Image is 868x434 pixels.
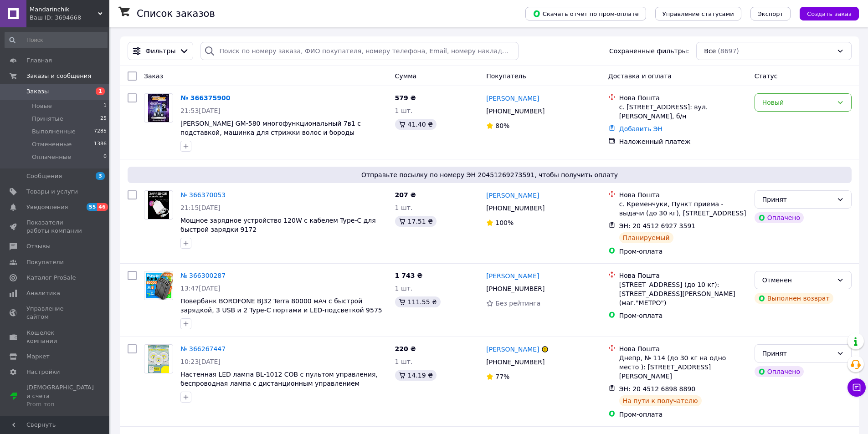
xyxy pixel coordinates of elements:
[180,358,221,365] span: 10:23[DATE]
[26,188,78,196] span: Товары и услуги
[486,94,539,103] a: [PERSON_NAME]
[619,395,702,406] div: На пути к получателю
[395,272,423,279] span: 1 743 ₴
[32,102,52,110] span: Новые
[180,120,361,136] a: [PERSON_NAME] GM-580 многофункциональный 7в1 с подставкой, машинка для стрижки волос и бороды
[619,232,673,243] div: Планируемый
[26,258,64,266] span: Покупатели
[533,10,639,18] span: Скачать отчет по пром-оплате
[484,105,546,117] div: [PHONE_NUMBER]
[663,10,734,17] span: Управление статусами
[495,373,509,380] span: 77%
[26,242,51,250] span: Отзывы
[750,7,791,20] button: Экспорт
[180,285,221,292] span: 13:47[DATE]
[395,358,413,365] span: 1 шт.
[486,345,539,354] a: [PERSON_NAME]
[619,311,747,320] div: Пром-оплата
[800,7,859,20] button: Создать заказ
[145,46,175,56] span: Фильтры
[97,203,108,211] span: 46
[395,216,437,227] div: 17.51 ₴
[144,271,173,300] img: Фото товару
[619,353,747,381] div: Днепр, № 114 (до 30 кг на одно место ): [STREET_ADDRESS][PERSON_NAME]
[5,32,108,48] input: Поиск
[26,87,49,96] span: Заказы
[619,137,747,146] div: Наложенный платеж
[619,222,696,230] span: ЭН: 20 4512 6927 3591
[495,300,540,307] span: Без рейтинга
[718,47,739,55] span: (8697)
[755,293,833,304] div: Выполнен возврат
[144,93,173,123] a: Фото товару
[180,94,230,102] a: № 366375900
[484,282,546,295] div: [PHONE_NUMBER]
[26,203,68,211] span: Уведомления
[96,172,105,180] span: 3
[180,204,221,211] span: 21:15[DATE]
[619,271,747,280] div: Нова Пошта
[395,72,417,80] span: Сумма
[180,345,226,352] a: № 366267447
[484,356,546,368] div: [PHONE_NUMBER]
[26,352,50,361] span: Маркет
[608,72,672,80] span: Доставка и оплата
[144,72,163,80] span: Заказ
[486,72,526,80] span: Покупатель
[30,14,109,22] div: Ваш ID: 3694668
[655,7,741,20] button: Управление статусами
[619,102,747,121] div: с. [STREET_ADDRESS]: вул. [PERSON_NAME], б/н
[137,8,215,19] h1: Список заказов
[395,191,416,199] span: 207 ₴
[26,274,76,282] span: Каталог ProSale
[395,370,437,381] div: 14.19 ₴
[395,345,416,352] span: 220 ₴
[395,204,413,211] span: 1 шт.
[144,344,173,373] a: Фото товару
[180,217,376,233] a: Мощное зарядное устройство 120W с кабелем Type-C для быстрой зарядки 9172
[619,280,747,307] div: [STREET_ADDRESS] (до 10 кг): [STREET_ADDRESS][PERSON_NAME] (маг."МЕТРО")
[32,153,71,161] span: Оплаченные
[26,305,84,321] span: Управление сайтом
[755,72,778,80] span: Статус
[100,115,107,123] span: 25
[619,385,696,393] span: ЭН: 20 4512 6898 8890
[26,219,84,235] span: Показатели работы компании
[144,271,173,300] a: Фото товару
[26,368,60,376] span: Настройки
[26,56,52,65] span: Главная
[87,203,97,211] span: 55
[395,94,416,102] span: 579 ₴
[484,202,546,214] div: [PHONE_NUMBER]
[94,128,107,136] span: 7285
[148,191,169,219] img: Фото товару
[26,383,94,408] span: [DEMOGRAPHIC_DATA] и счета
[144,190,173,220] a: Фото товару
[103,153,107,161] span: 0
[762,348,833,358] div: Принят
[26,329,84,345] span: Кошелек компании
[495,122,509,129] span: 80%
[180,107,221,114] span: 21:53[DATE]
[619,410,747,419] div: Пром-оплата
[704,46,716,56] span: Все
[755,212,804,223] div: Оплачено
[94,140,107,148] span: 1386
[200,42,518,60] input: Поиск по номеру заказа, ФИО покупателя, номеру телефона, Email, номеру накладной
[148,94,169,122] img: Фото товару
[619,190,747,199] div: Нова Пошта
[619,199,747,218] div: с. Кременчуки, Пункт приема - выдачи (до 30 кг), [STREET_ADDRESS]
[619,247,747,256] div: Пром-оплата
[180,191,226,199] a: № 366370053
[762,275,833,285] div: Отменен
[395,285,413,292] span: 1 шт.
[180,371,378,387] a: Настенная LED лампа BL-1012 COB с пультом управления, беспроводная лампа с дистанционным управлением
[619,344,747,353] div: Нова Пошта
[131,170,848,179] span: Отправьте посылку по номеру ЭН 20451269273591, чтобы получить оплату
[26,400,94,408] div: Prom топ
[609,46,689,56] span: Сохраненные фильтры:
[32,115,63,123] span: Принятые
